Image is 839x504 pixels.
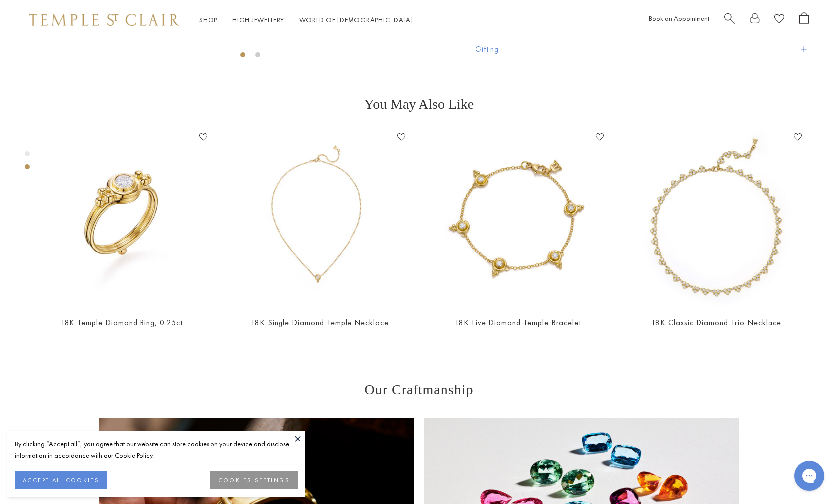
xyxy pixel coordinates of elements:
[15,439,298,461] div: By clicking “Accept all”, you agree that our website can store cookies on your device and disclos...
[799,12,809,28] a: Open Shopping Bag
[429,129,608,308] a: 18K Five Diamond Temple Bracelet18K Five Diamond Temple Bracelet
[651,317,781,328] a: 18K Classic Diamond Trio Necklace
[455,317,581,328] a: 18K Five Diamond Temple Bracelet
[429,129,608,308] img: 18K Five Diamond Temple Bracelet
[789,457,829,494] iframe: Gorgias live chat messenger
[199,14,413,26] nav: Main navigation
[628,129,806,308] img: 18K Classic Diamond Trio Necklace
[649,14,709,23] a: Book an Appointment
[475,38,809,61] button: Gifting
[32,129,211,308] a: R11805-CL.25R11805-CL.25
[39,96,799,112] h3: You May Also Like
[299,15,413,24] a: World of [DEMOGRAPHIC_DATA]World of [DEMOGRAPHIC_DATA]
[29,14,179,26] img: Temple St. Clair
[199,15,217,24] a: ShopShop
[251,317,389,328] a: 18K Single Diamond Temple Necklace
[724,12,735,28] a: Search
[231,129,410,308] a: 18K Single Diamond Temple Necklace18K Single Diamond Temple Necklace
[232,15,284,24] a: High JewelleryHigh Jewellery
[15,471,107,489] button: ACCEPT ALL COOKIES
[99,382,739,398] h3: Our Craftmanship
[774,12,784,28] a: View Wishlist
[32,129,211,308] img: R11805-CL.25
[61,317,183,328] a: 18K Temple Diamond Ring, 0.25ct
[231,129,410,308] img: 18K Single Diamond Temple Necklace
[210,471,298,489] button: COOKIES SETTINGS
